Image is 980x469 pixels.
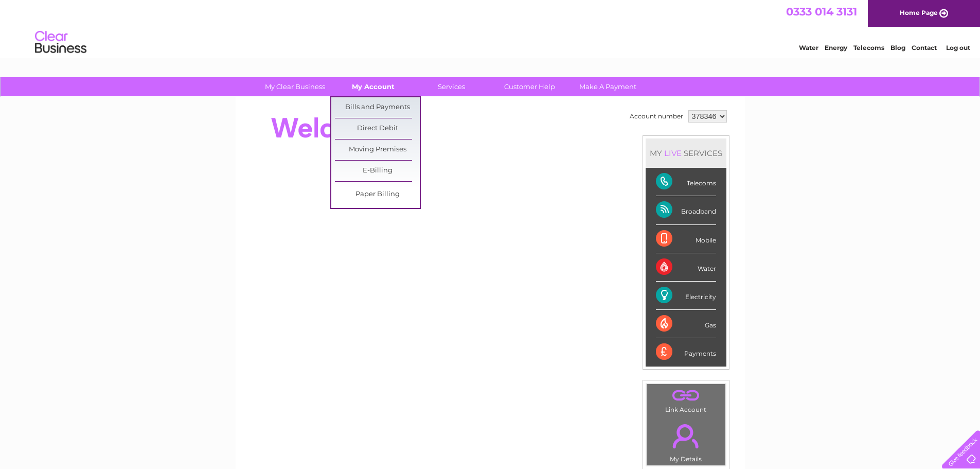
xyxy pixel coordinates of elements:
[656,282,716,310] div: Electricity
[656,338,716,366] div: Payments
[335,97,420,118] a: Bills and Payments
[627,108,686,125] td: Account number
[656,253,716,282] div: Water
[649,418,723,454] a: .
[34,27,87,58] img: logo.png
[253,77,337,96] a: My Clear Business
[247,6,734,50] div: Clear Business is a trading name of Verastar Limited (registered in [GEOGRAPHIC_DATA] No. 3667643...
[656,225,716,253] div: Mobile
[662,148,684,158] div: LIVE
[825,44,847,51] a: Energy
[786,5,857,18] a: 0333 014 3131
[912,44,937,51] a: Contact
[335,184,420,205] a: Paper Billing
[946,44,970,51] a: Log out
[565,77,650,96] a: Make A Payment
[656,196,716,224] div: Broadband
[646,138,726,168] div: MY SERVICES
[409,77,494,96] a: Services
[487,77,572,96] a: Customer Help
[890,44,905,51] a: Blog
[656,168,716,196] div: Telecoms
[646,415,726,466] td: My Details
[649,387,723,405] a: .
[656,310,716,338] div: Gas
[335,161,420,181] a: E-Billing
[646,384,726,416] td: Link Account
[853,44,884,51] a: Telecoms
[331,77,416,96] a: My Account
[335,118,420,139] a: Direct Debit
[335,140,420,160] a: Moving Premises
[799,44,818,51] a: Water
